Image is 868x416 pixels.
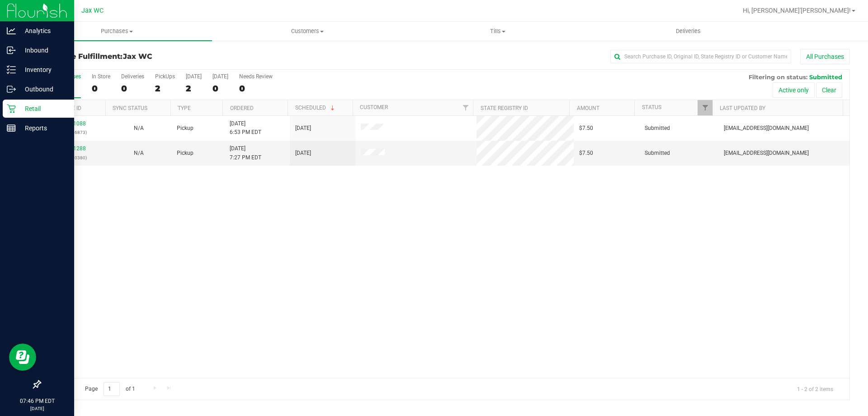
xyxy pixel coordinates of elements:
[16,123,70,134] p: Reports
[123,52,152,61] span: Jax WC
[9,344,36,371] iframe: Resource center
[593,22,783,41] a: Deliveries
[295,149,311,158] span: [DATE]
[16,103,70,114] p: Retail
[7,85,16,94] inline-svg: Outbound
[645,124,670,133] span: Submitted
[579,124,593,133] span: $7.50
[16,25,70,36] p: Analytics
[642,104,661,110] a: Status
[22,27,212,35] span: Purchases
[724,124,809,133] span: [EMAIL_ADDRESS][DOMAIN_NAME]
[4,405,70,412] p: [DATE]
[239,73,273,80] div: Needs Review
[402,22,593,41] a: Tills
[186,83,202,94] div: 2
[645,149,670,158] span: Submitted
[360,104,388,110] a: Customer
[177,124,193,133] span: Pickup
[664,27,713,35] span: Deliveries
[7,26,16,35] inline-svg: Analytics
[121,83,144,94] div: 0
[81,7,104,14] span: Jax WC
[230,105,254,111] a: Ordered
[212,73,228,80] div: [DATE]
[579,149,593,158] span: $7.50
[7,65,16,74] inline-svg: Inventory
[134,125,144,131] span: Not Applicable
[177,149,193,158] span: Pickup
[92,83,110,94] div: 0
[212,22,402,41] a: Customers
[4,397,70,405] p: 07:46 PM EDT
[212,27,402,35] span: Customers
[698,100,712,115] a: Filter
[230,144,261,162] span: [DATE] 7:27 PM EDT
[104,382,120,396] input: 1
[16,45,70,56] p: Inbound
[7,46,16,55] inline-svg: Inbound
[77,382,142,396] span: Page of 1
[458,100,473,115] a: Filter
[790,382,840,396] span: 1 - 2 of 2 items
[22,22,212,41] a: Purchases
[92,73,110,80] div: In Store
[7,104,16,113] inline-svg: Retail
[61,120,86,127] a: 12001088
[7,124,16,133] inline-svg: Reports
[121,73,144,80] div: Deliveries
[61,145,86,152] a: 12001288
[809,73,842,81] span: Submitted
[749,73,807,81] span: Filtering on status:
[16,64,70,75] p: Inventory
[720,105,765,111] a: Last Updated By
[481,105,528,111] a: State Registry ID
[186,73,202,80] div: [DATE]
[230,120,261,137] span: [DATE] 6:53 PM EDT
[773,82,815,98] button: Active only
[113,105,147,111] a: Sync Status
[178,105,191,111] a: Type
[295,124,311,133] span: [DATE]
[800,49,850,64] button: All Purchases
[134,150,144,156] span: Not Applicable
[40,53,310,61] h3: Purchase Fulfillment:
[610,50,791,63] input: Search Purchase ID, Original ID, State Registry ID or Customer Name...
[743,7,851,14] span: Hi, [PERSON_NAME]'[PERSON_NAME]!
[239,83,273,94] div: 0
[724,149,809,158] span: [EMAIL_ADDRESS][DOMAIN_NAME]
[16,84,70,95] p: Outbound
[577,105,599,111] a: Amount
[295,105,336,111] a: Scheduled
[155,73,175,80] div: PickUps
[134,124,144,133] button: N/A
[155,83,175,94] div: 2
[134,149,144,158] button: N/A
[212,83,228,94] div: 0
[403,27,592,35] span: Tills
[816,82,842,98] button: Clear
